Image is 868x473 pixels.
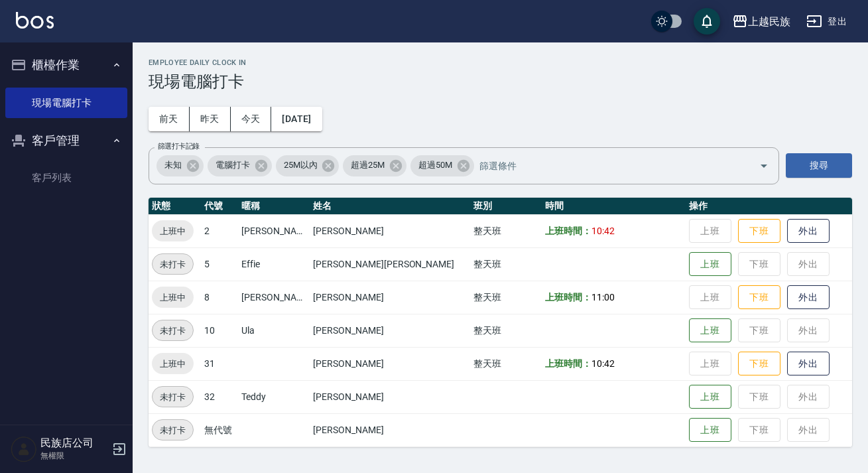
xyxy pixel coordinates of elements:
td: [PERSON_NAME] [310,314,469,347]
td: 8 [201,281,238,314]
td: [PERSON_NAME] [310,347,469,380]
td: [PERSON_NAME][PERSON_NAME] [310,247,469,281]
th: 狀態 [149,198,201,215]
div: 上越民族 [748,13,790,30]
button: Open [753,155,775,176]
td: Teddy [238,380,310,413]
button: 外出 [787,219,830,243]
td: 整天班 [470,347,542,380]
th: 代號 [201,198,238,215]
td: [PERSON_NAME] [310,214,469,247]
td: 整天班 [470,247,542,281]
td: [PERSON_NAME] [310,281,469,314]
span: 未打卡 [153,423,193,437]
td: 整天班 [470,214,542,247]
input: 篩選條件 [476,154,736,177]
div: 電腦打卡 [208,155,272,176]
button: 客戶管理 [5,123,127,158]
label: 篩選打卡記錄 [158,141,200,151]
th: 操作 [686,198,852,215]
td: [PERSON_NAME] [310,380,469,413]
button: 下班 [738,352,780,376]
span: 未知 [156,159,190,172]
b: 上班時間： [545,226,591,236]
td: [PERSON_NAME] [310,413,469,446]
button: 前天 [149,107,190,131]
h2: Employee Daily Clock In [149,58,852,67]
b: 上班時間： [545,358,591,369]
div: 超過25M [343,155,406,176]
span: 電腦打卡 [208,159,258,172]
span: 10:42 [591,358,615,369]
td: 31 [201,347,238,380]
span: 上班中 [152,357,194,371]
span: 未打卡 [153,257,193,271]
td: 5 [201,247,238,281]
button: 上班 [689,252,731,277]
button: 今天 [231,107,272,131]
button: 下班 [738,219,780,243]
button: 上班 [689,318,731,343]
button: 上班 [689,385,731,409]
span: 25M以內 [276,159,326,172]
a: 客戶列表 [5,163,127,193]
span: 上班中 [152,291,194,304]
span: 未打卡 [153,390,193,404]
th: 班別 [470,198,542,215]
td: 2 [201,214,238,247]
td: [PERSON_NAME] [238,281,310,314]
div: 25M以內 [276,155,340,176]
span: 11:00 [591,292,615,303]
th: 姓名 [310,198,469,215]
span: 未打卡 [153,324,193,338]
p: 無權限 [40,450,108,462]
td: 32 [201,380,238,413]
button: [DATE] [271,107,322,131]
th: 時間 [542,198,686,215]
td: [PERSON_NAME] [238,214,310,247]
button: 搜尋 [786,153,852,178]
td: 無代號 [201,413,238,446]
td: 10 [201,314,238,347]
h5: 民族店公司 [40,437,108,450]
td: Ula [238,314,310,347]
button: 櫃檯作業 [5,48,127,82]
button: save [694,8,720,34]
span: 10:42 [591,226,615,236]
span: 上班中 [152,224,194,238]
th: 暱稱 [238,198,310,215]
td: Effie [238,247,310,281]
img: Person [11,436,37,462]
button: 外出 [787,285,830,310]
button: 下班 [738,285,780,310]
span: 超過50M [410,159,460,172]
td: 整天班 [470,281,542,314]
button: 上越民族 [727,8,796,35]
span: 超過25M [343,159,393,172]
div: 未知 [156,155,204,176]
div: 超過50M [410,155,474,176]
h3: 現場電腦打卡 [149,72,852,91]
b: 上班時間： [545,292,591,303]
button: 外出 [787,352,830,376]
a: 現場電腦打卡 [5,88,127,118]
button: 昨天 [190,107,231,131]
button: 上班 [689,418,731,442]
td: 整天班 [470,314,542,347]
button: 登出 [801,9,852,34]
img: Logo [16,12,54,29]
